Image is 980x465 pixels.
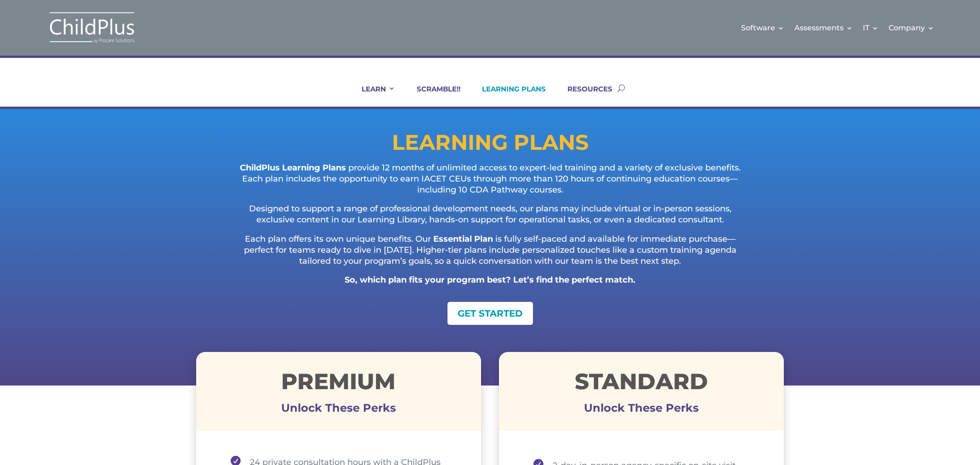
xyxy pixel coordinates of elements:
h1: LEARNING PLANS [196,132,784,158]
a: LEARN [350,85,395,107]
a: SCRAMBLE!! [405,85,460,107]
h1: STANDARD [499,370,784,397]
h3: Unlock These Perks [499,408,784,413]
p: Each plan offers its own unique benefits. Our is fully self-paced and available for immediate pur... [233,234,748,275]
a: Company [889,9,934,46]
p: provide 12 months of unlimited access to expert-led training and a variety of exclusive benefits.... [233,163,748,204]
a: IT [863,9,878,46]
strong: Essential Plan [433,234,493,244]
h1: Premium [196,370,482,397]
strong: ChildPlus Learning Plans [240,163,346,173]
p: Designed to support a range of professional development needs, our plans may include virtual or i... [233,204,748,234]
a: Assessments [794,9,853,46]
a: GET STARTED [448,302,533,325]
a: Software [741,9,784,46]
a: LEARNING PLANS [470,85,546,107]
h3: Unlock These Perks [196,408,482,413]
a: RESOURCES [556,85,612,107]
strong: So, which plan fits your program best? Let’s find the perfect match. [345,275,635,285]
